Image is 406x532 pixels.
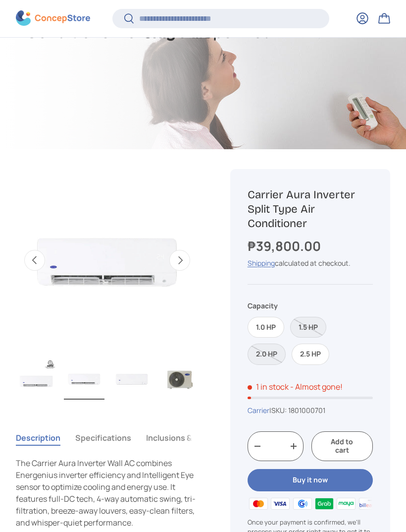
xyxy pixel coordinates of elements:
[291,496,313,511] img: gcash
[248,344,286,365] label: Sold out
[311,431,373,461] button: Add to cart
[248,187,373,231] h1: Carrier Aura Inverter Split Type Air Conditioner
[75,426,131,449] button: Specifications
[248,258,275,268] a: Shipping
[248,469,373,491] button: Buy it now
[64,358,104,400] img: Carrier Aura Inverter Split Type Air Conditioner
[313,496,335,511] img: grabpay
[248,496,269,511] img: master
[248,381,289,392] span: 1 in stock
[288,406,325,415] span: 1801000701
[269,496,291,511] img: visa
[248,237,323,255] strong: ₱39,800.00
[271,406,287,415] span: SKU:
[16,11,90,26] img: ConcepStore
[335,496,357,511] img: maya
[248,406,269,415] a: Carrier
[248,300,278,311] legend: Capacity
[111,358,152,400] img: Carrier Aura Inverter Split Type Air Conditioner
[16,358,57,400] img: Carrier Aura Inverter Split Type Air Conditioner
[269,406,325,415] span: |
[357,496,379,511] img: billease
[159,358,200,400] img: Carrier Aura Inverter Split Type Air Conditioner
[290,381,343,392] p: - Almost gone!
[146,426,229,449] button: Inclusions & Warranty
[16,426,60,449] button: Description
[16,169,199,403] media-gallery: Gallery Viewer
[290,317,326,338] label: Sold out
[16,457,199,529] p: The Carrier Aura Inverter Wall AC combines Energenius inverter efficiency and Intelligent Eye sen...
[248,258,373,268] div: calculated at checkout.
